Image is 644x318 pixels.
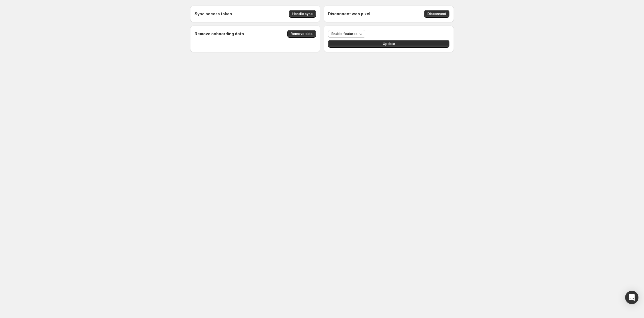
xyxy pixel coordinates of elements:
button: Enable features [328,30,365,38]
span: Enable features [331,32,358,36]
span: Update [383,42,395,46]
span: Remove data [291,32,313,36]
button: Remove data [287,30,316,38]
h4: Remove onboarding data [195,31,244,37]
button: Handle sync [289,10,316,18]
h4: Disconnect web pixel [328,11,370,17]
span: Disconnect [427,12,446,16]
h4: Sync access token [195,11,232,17]
button: Disconnect [424,10,449,18]
div: Open Intercom Messenger [625,291,638,304]
span: Handle sync [292,12,313,16]
button: Update [328,40,449,48]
